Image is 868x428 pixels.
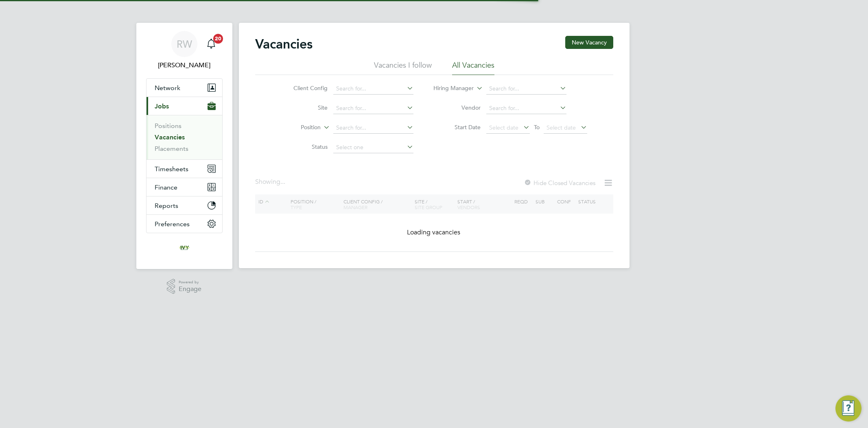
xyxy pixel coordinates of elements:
[434,124,481,131] label: Start Date
[146,60,223,70] span: Rob Winchle
[374,60,432,75] li: Vacancies I follow
[333,142,413,153] input: Select one
[155,122,181,130] a: Positions
[427,84,474,93] label: Hiring Manager
[452,60,494,75] li: All Vacancies
[146,215,222,233] button: Preferences
[281,84,328,92] label: Client Config
[155,202,178,210] span: Reports
[333,83,413,95] input: Search for...
[179,286,201,293] span: Engage
[146,196,222,214] button: Reports
[146,160,222,178] button: Timesheets
[179,279,201,286] span: Powered by
[531,122,542,132] span: To
[155,145,188,152] a: Placements
[146,79,222,97] button: Network
[155,183,177,191] span: Finance
[255,178,287,186] div: Showing
[177,39,192,49] span: RW
[155,102,169,110] span: Jobs
[155,84,180,92] span: Network
[333,103,413,114] input: Search for...
[155,165,188,173] span: Timesheets
[486,103,566,114] input: Search for...
[178,241,191,254] img: ivyresourcegroup-logo-retina.png
[136,23,232,269] nav: Main navigation
[146,241,223,254] a: Go to home page
[274,124,321,132] label: Position
[486,83,566,95] input: Search for...
[489,124,518,131] span: Select date
[524,179,595,187] label: Hide Closed Vacancies
[434,104,481,111] label: Vendor
[203,31,219,57] a: 20
[146,115,222,159] div: Jobs
[280,178,285,186] span: ...
[155,220,190,228] span: Preferences
[281,104,328,111] label: Site
[167,279,201,294] a: Powered byEngage
[565,36,613,49] button: New Vacancy
[281,143,328,150] label: Status
[155,133,185,141] a: Vacancies
[213,34,223,44] span: 20
[835,395,861,421] button: Engage Resource Center
[547,124,576,131] span: Select date
[146,97,222,115] button: Jobs
[333,122,413,134] input: Search for...
[146,31,223,70] a: RW[PERSON_NAME]
[255,36,313,52] h2: Vacancies
[146,178,222,196] button: Finance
